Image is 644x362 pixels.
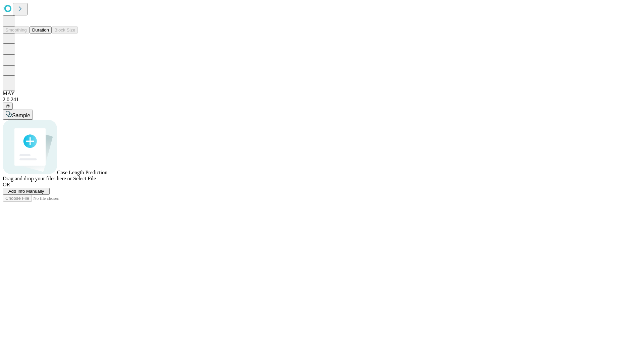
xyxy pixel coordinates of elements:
[3,103,13,110] button: @
[3,176,72,181] span: Drag and drop your files here or
[3,110,33,120] button: Sample
[3,90,641,97] div: MAY
[52,26,78,34] button: Block Size
[57,170,107,175] span: Case Length Prediction
[5,104,10,109] span: @
[3,188,50,195] button: Add Info Manually
[73,176,96,181] span: Select File
[30,26,52,34] button: Duration
[8,189,44,194] span: Add Info Manually
[3,97,641,103] div: 2.0.241
[12,113,30,118] span: Sample
[3,182,10,187] span: OR
[3,26,30,34] button: Smoothing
